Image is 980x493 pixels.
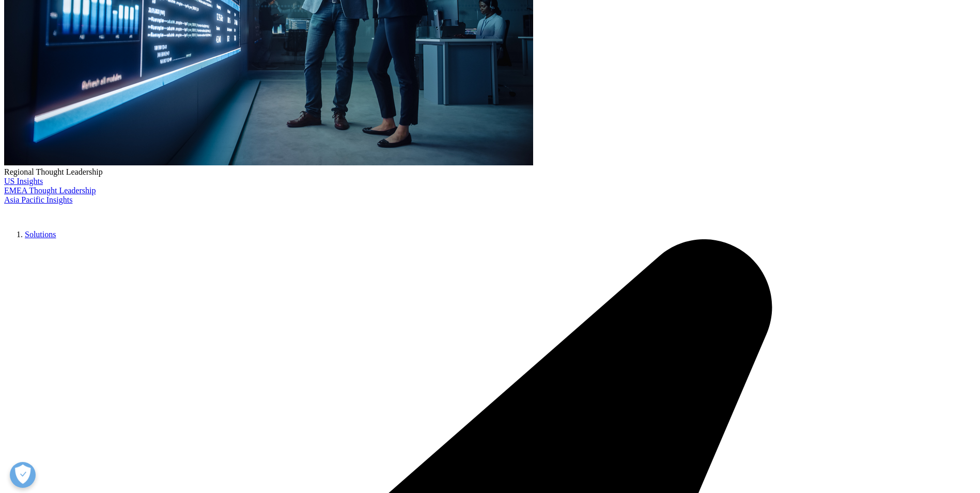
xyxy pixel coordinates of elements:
[4,195,72,204] a: Asia Pacific Insights
[10,462,36,488] button: Open Preferences
[4,167,976,177] div: Regional Thought Leadership
[4,186,96,195] a: EMEA Thought Leadership
[25,230,56,239] a: Solutions
[4,205,87,220] img: IQVIA Healthcare Information Technology and Pharma Clinical Research Company
[4,177,43,186] a: US Insights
